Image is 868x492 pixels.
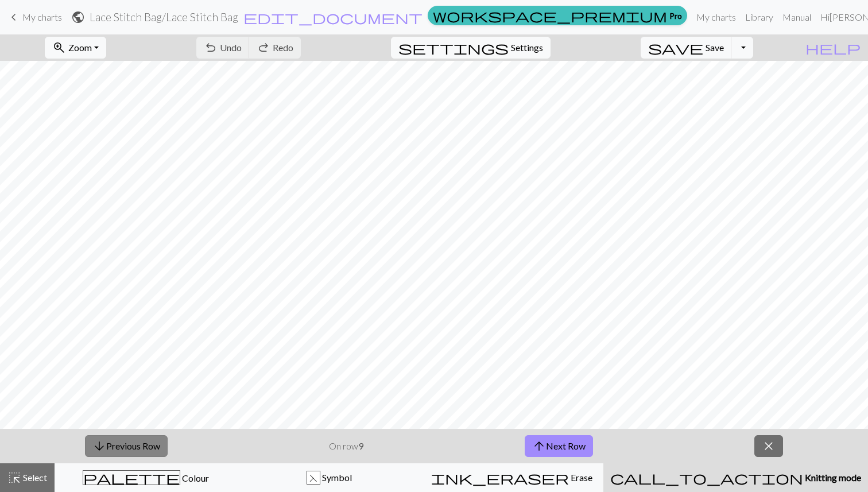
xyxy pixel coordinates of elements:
[7,7,62,27] a: My charts
[7,470,21,486] span: highlight_alt
[391,37,551,59] button: SettingsSettings
[778,6,816,29] a: Manual
[398,40,509,56] span: settings
[431,470,569,486] span: ink_eraser
[7,9,21,25] span: keyboard_arrow_left
[762,438,776,454] span: close
[648,40,703,56] span: save
[569,472,592,483] span: Erase
[55,463,238,492] button: Colour
[420,463,603,492] button: Erase
[238,463,421,492] button: F Symbol
[803,472,861,483] span: Knitting mode
[320,472,352,483] span: Symbol
[307,471,320,485] div: F
[22,11,62,22] span: My charts
[83,470,180,486] span: palette
[180,472,209,483] span: Colour
[358,440,363,451] strong: 9
[21,472,47,483] span: Select
[428,6,687,25] a: Pro
[641,37,732,59] button: Save
[433,7,667,24] span: workspace_premium
[511,41,543,55] span: Settings
[329,439,363,453] p: On row
[45,37,106,59] button: Zoom
[692,6,741,29] a: My charts
[68,42,92,53] span: Zoom
[92,438,106,454] span: arrow_downward
[52,40,66,56] span: zoom_in
[85,435,168,457] button: Previous Row
[398,41,509,55] i: Settings
[525,435,593,457] button: Next Row
[706,42,724,53] span: Save
[532,438,546,454] span: arrow_upward
[90,10,238,24] h2: Lace Stitch Bag / Lace Stitch Bag
[243,9,423,25] span: edit_document
[610,470,803,486] span: call_to_action
[805,40,861,56] span: help
[603,463,868,492] button: Knitting mode
[741,6,778,29] a: Library
[71,9,85,25] span: public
